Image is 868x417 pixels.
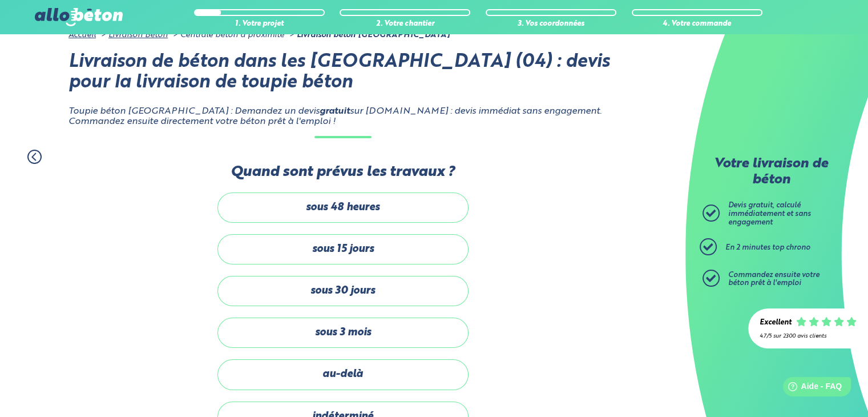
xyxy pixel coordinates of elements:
img: allobéton [35,8,123,26]
label: Quand sont prévus les travaux ? [217,164,469,181]
div: 4. Votre commande [632,20,762,29]
li: Centrale béton à proximité [170,30,284,39]
div: 3. Vos coordonnées [486,20,616,29]
li: Livraison béton [GEOGRAPHIC_DATA] [286,30,450,39]
a: Accueil [68,31,96,39]
label: sous 15 jours [217,234,469,264]
label: sous 30 jours [217,276,469,306]
a: Livraison Béton [108,31,168,39]
label: sous 48 heures [217,193,469,223]
iframe: Help widget launcher [766,372,855,404]
label: sous 3 mois [217,318,469,348]
h1: Livraison de béton dans les [GEOGRAPHIC_DATA] (04) : devis pour la livraison de toupie béton [68,52,617,94]
p: Toupie béton [GEOGRAPHIC_DATA] : Demandez un devis sur [DOMAIN_NAME] : devis immédiat sans engage... [68,106,617,127]
label: au-delà [217,359,469,390]
div: 1. Votre projet [194,20,325,29]
div: 2. Votre chantier [340,20,470,29]
strong: gratuit [320,107,350,116]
